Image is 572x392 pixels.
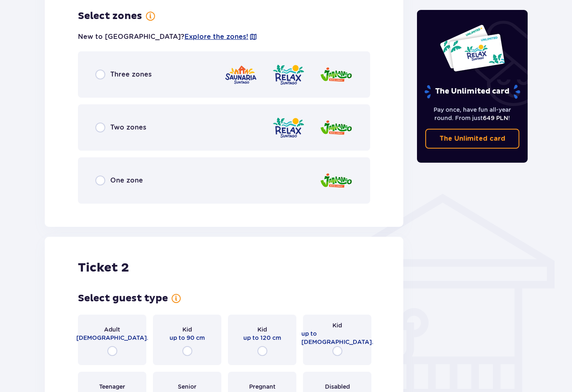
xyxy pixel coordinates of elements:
[332,321,342,329] span: Kid
[483,115,508,121] span: 649 PLN
[99,382,125,391] span: Teenager
[110,123,146,132] span: Two zones
[320,116,353,139] img: Jamango
[170,334,205,342] span: up to 90 cm
[325,382,350,391] span: Disabled
[78,260,129,276] h2: Ticket 2
[320,169,353,192] img: Jamango
[184,32,248,41] a: Explore the zones!
[110,70,152,79] span: Three zones
[257,325,267,334] span: Kid
[301,329,373,346] span: up to [DEMOGRAPHIC_DATA].
[249,382,276,391] span: Pregnant
[104,325,120,334] span: Adult
[78,32,257,41] p: New to [GEOGRAPHIC_DATA]?
[182,325,192,334] span: Kid
[78,292,168,305] h3: Select guest type
[320,63,353,87] img: Jamango
[272,116,305,139] img: Relax
[243,334,281,342] span: up to 120 cm
[439,134,505,143] p: The Unlimited card
[178,382,196,391] span: Senior
[272,63,305,87] img: Relax
[425,129,520,149] a: The Unlimited card
[439,24,505,72] img: Two entry cards to Suntago with the word 'UNLIMITED RELAX', featuring a white background with tro...
[110,176,143,185] span: One zone
[425,106,520,122] p: Pay once, have fun all-year round. From just !
[78,10,142,22] h3: Select zones
[424,84,521,99] p: The Unlimited card
[76,334,148,342] span: [DEMOGRAPHIC_DATA].
[224,63,257,87] img: Saunaria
